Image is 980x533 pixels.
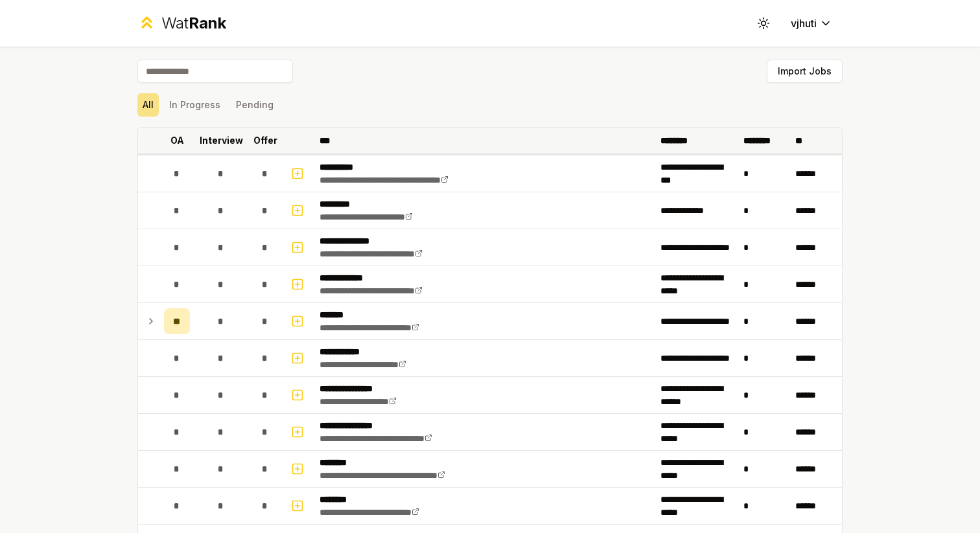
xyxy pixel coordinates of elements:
[170,134,184,147] p: OA
[231,93,279,117] button: Pending
[164,93,226,117] button: In Progress
[200,134,243,147] p: Interview
[791,16,817,31] span: vjhuti
[137,93,159,117] button: All
[767,60,843,83] button: Import Jobs
[137,13,226,34] a: WatRank
[189,14,226,32] span: Rank
[253,134,277,147] p: Offer
[780,12,843,35] button: vjhuti
[161,13,226,34] div: Wat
